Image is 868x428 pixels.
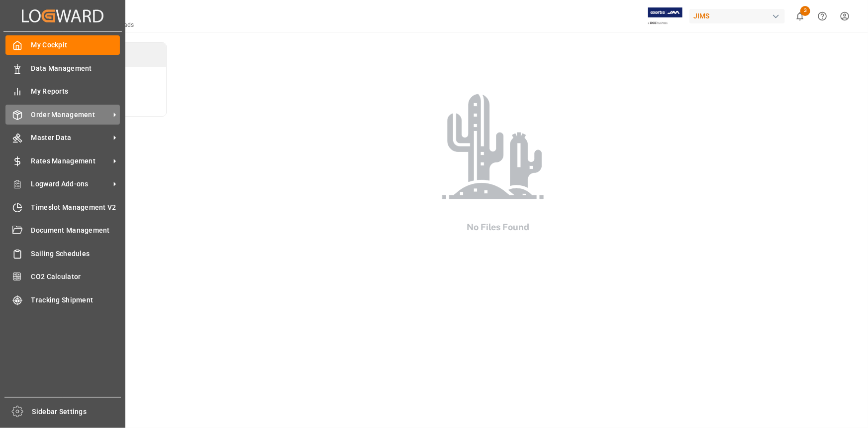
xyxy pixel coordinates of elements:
[648,7,682,25] img: Exertis%20JAM%20-%20Email%20Logo.jpg_1722504956.jpg
[31,63,120,74] span: Data Management
[5,35,120,55] a: My Cockpit
[31,202,120,213] span: Timeslot Management V2
[31,249,120,259] span: Sailing Schedules
[689,9,785,23] div: JIMS
[789,5,811,27] button: show 3 new notifications
[5,197,120,217] a: Timeslot Management V2
[5,244,120,263] a: Sailing Schedules
[31,295,120,305] span: Tracking Shipment
[31,179,110,189] span: Logward Add-ons
[31,133,110,143] span: Master Data
[31,110,110,120] span: Order Management
[423,220,573,234] h2: No Files Found
[32,407,121,417] span: Sidebar Settings
[5,82,120,101] a: My Reports
[31,86,120,97] span: My Reports
[5,267,120,286] a: CO2 Calculator
[5,58,120,78] a: Data Management
[31,225,120,236] span: Document Management
[31,272,120,282] span: CO2 Calculator
[5,290,120,309] a: Tracking Shipment
[31,40,120,50] span: My Cockpit
[811,5,834,27] button: Help Center
[31,156,110,166] span: Rates Management
[5,221,120,240] a: Document Management
[689,6,789,25] button: JIMS
[800,6,810,16] span: 3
